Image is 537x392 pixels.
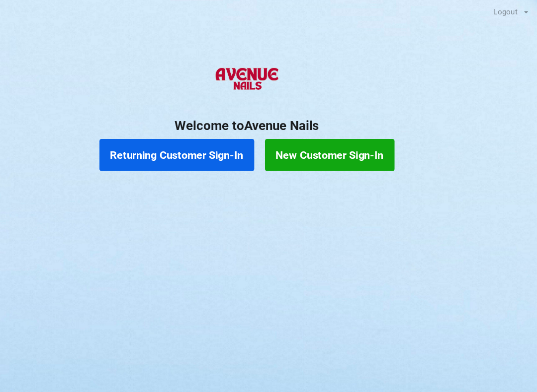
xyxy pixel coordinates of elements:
div: Logout [497,7,519,14]
button: Returning Customer Sign-In [132,129,275,158]
span: S [254,376,258,384]
button: New Customer Sign-In [285,129,405,158]
img: favicon.ico [222,375,232,385]
img: AvenueNails-Logo.png [235,54,301,94]
span: Q [234,376,240,384]
b: uick tart ystem v 5.0.8 [234,375,315,385]
span: S [269,376,273,384]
